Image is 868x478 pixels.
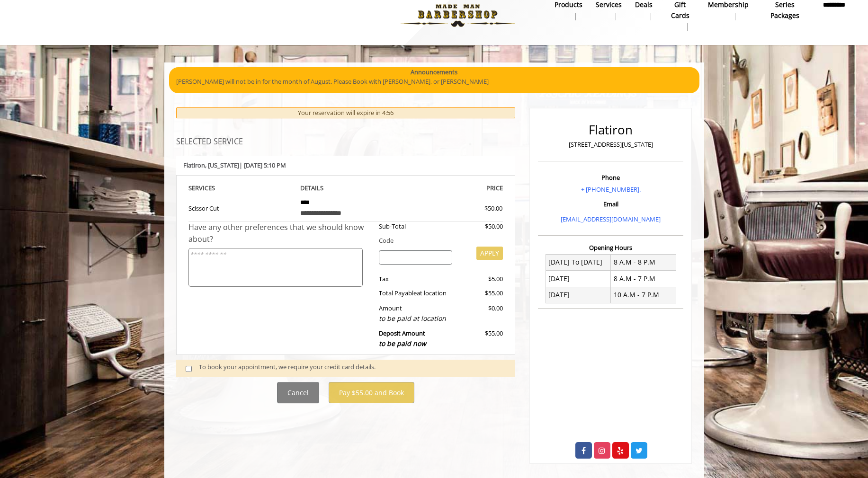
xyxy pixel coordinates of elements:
p: [STREET_ADDRESS][US_STATE] [540,140,681,150]
div: $55.00 [459,288,503,298]
span: at location [417,289,447,297]
h3: Phone [540,174,681,181]
th: DETAILS [293,183,398,194]
div: Sub-Total [372,221,459,231]
td: [DATE] [546,271,611,287]
div: Code [372,236,503,246]
button: APPLY [476,247,503,260]
p: [PERSON_NAME] will not be in for the month of August. Please Book with [PERSON_NAME], or [PERSON_... [176,77,692,87]
button: Pay $55.00 and Book [329,382,414,403]
div: Total Payable [372,288,459,298]
div: $50.00 [450,204,502,213]
h3: Opening Hours [538,244,683,251]
div: $55.00 [459,328,503,349]
span: to be paid now [379,339,426,348]
td: [DATE] To [DATE] [546,254,611,270]
span: S [212,184,215,192]
th: PRICE [398,183,503,194]
div: $50.00 [459,221,503,231]
div: Tax [372,274,459,284]
h3: Email [540,201,681,207]
b: Flatiron | [DATE] 5:10 PM [183,161,286,169]
a: [EMAIL_ADDRESS][DOMAIN_NAME] [561,215,661,223]
td: Scissor Cut [188,193,294,221]
div: Your reservation will expire in 4:56 [176,107,516,118]
span: , [US_STATE] [205,161,239,169]
h2: Flatiron [540,123,681,137]
td: 8 A.M - 7 P.M [611,271,676,287]
b: Announcements [411,67,457,77]
td: 10 A.M - 7 P.M [611,287,676,303]
div: to be paid at location [379,313,452,324]
div: $5.00 [459,274,503,284]
div: To book your appointment, we require your credit card details. [199,362,506,375]
td: 8 A.M - 8 P.M [611,254,676,270]
td: [DATE] [546,287,611,303]
h3: SELECTED SERVICE [176,138,516,146]
div: $0.00 [459,303,503,324]
a: + [PHONE_NUMBER]. [581,185,641,194]
b: Deposit Amount [379,329,426,348]
div: Amount [372,303,459,324]
th: SERVICE [188,183,294,194]
button: Cancel [277,382,319,403]
div: Have any other preferences that we should know about? [188,221,372,246]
